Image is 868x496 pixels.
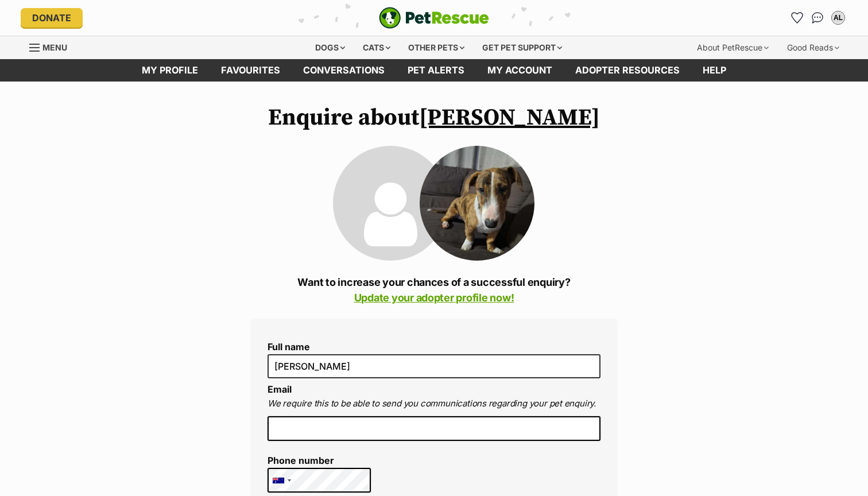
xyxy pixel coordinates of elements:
a: Help [691,59,738,82]
div: Good Reads [779,36,847,59]
div: About PetRescue [689,36,777,59]
div: Get pet support [474,36,570,59]
a: Menu [29,36,75,57]
div: Australia: +61 [268,468,294,493]
ul: Account quick links [788,9,847,27]
a: [PERSON_NAME] [419,103,600,132]
a: Favourites [788,9,806,27]
h1: Enquire about [250,104,618,131]
label: Phone number [268,455,371,466]
a: conversations [292,59,396,82]
span: Menu [42,42,67,52]
a: Adopter resources [564,59,691,82]
label: Full name [268,342,600,352]
img: Vincent [420,146,534,261]
a: Donate [21,8,83,28]
p: Want to increase your chances of a successful enquiry? [250,274,618,305]
button: My account [829,9,847,27]
a: Update your adopter profile now! [354,292,514,304]
img: logo-e224e6f780fb5917bec1dbf3a21bbac754714ae5b6737aabdf751b685950b380.svg [379,7,489,29]
label: Email [268,383,292,395]
div: AL [832,12,844,24]
p: We require this to be able to send you communications regarding your pet enquiry. [268,397,600,410]
div: Cats [355,36,398,59]
a: Conversations [808,9,827,27]
a: My account [476,59,564,82]
a: PetRescue [379,7,489,29]
a: Pet alerts [396,59,476,82]
div: Dogs [307,36,353,59]
img: chat-41dd97257d64d25036548639549fe6c8038ab92f7586957e7f3b1b290dea8141.svg [812,12,824,24]
div: Other pets [400,36,472,59]
a: Favourites [210,59,292,82]
a: My profile [130,59,210,82]
input: E.g. Jimmy Chew [268,354,600,378]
